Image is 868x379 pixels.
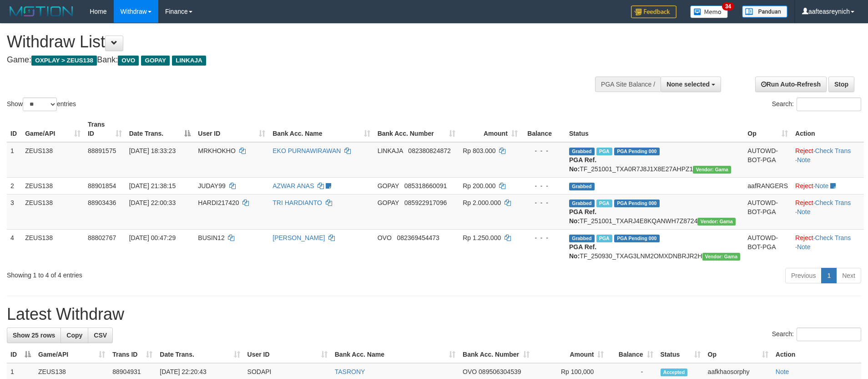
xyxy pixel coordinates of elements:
[335,368,365,375] a: TASRONY
[744,177,792,194] td: aafRANGERS
[569,235,595,242] span: Grabbed
[690,5,728,18] img: Button%20Memo.svg
[374,116,459,142] th: Bank Acc. Number: activate to sort column ascending
[702,253,741,261] span: Vendor URL: https://trx31.1velocity.biz
[21,116,84,142] th: Game/API: activate to sort column ascending
[792,142,864,178] td: · ·
[744,142,792,178] td: AUTOWD-BOT-PGA
[198,199,239,206] span: HARDI217420
[141,56,170,66] span: GOPAY
[273,234,325,241] a: [PERSON_NAME]
[463,368,477,375] span: OVO
[815,147,851,154] a: Check Trans
[755,77,827,92] a: Run Auto-Refresh
[722,2,734,10] span: 34
[198,147,235,154] span: MRKHOKHO
[772,346,861,363] th: Action
[704,346,772,363] th: Op: activate to sort column ascending
[792,116,864,142] th: Action
[31,56,97,66] span: OXPLAY > ZEUS138
[569,200,595,207] span: Grabbed
[21,142,84,178] td: ZEUS138
[21,177,84,194] td: ZEUS138
[7,229,21,264] td: 4
[565,116,744,142] th: Status
[109,346,156,363] th: Trans ID: activate to sort column ascending
[126,116,195,142] th: Date Trans.: activate to sort column descending
[565,229,744,264] td: TF_250930_TXAG3LNM2OMXDNBRJR2H
[821,268,837,283] a: 1
[7,56,570,65] h4: Game: Bank:
[797,208,811,215] a: Note
[525,198,562,207] div: - - -
[88,328,113,343] a: CSV
[797,328,861,341] input: Search:
[21,194,84,229] td: ZEUS138
[569,243,596,260] b: PGA Ref. No:
[88,234,116,241] span: 88802767
[596,148,612,155] span: Marked by aafpengsreynich
[404,182,447,189] span: Copy 085318660091 to clipboard
[459,116,521,142] th: Amount: activate to sort column ascending
[273,199,322,206] a: TRI HARDIANTO
[792,229,864,264] td: · ·
[815,182,829,189] a: Note
[378,199,399,206] span: GOPAY
[776,368,789,375] a: Note
[614,200,660,207] span: PGA Pending
[129,182,176,189] span: [DATE] 21:38:15
[744,194,792,229] td: AUTOWD-BOT-PGA
[7,267,355,280] div: Showing 1 to 4 of 4 entries
[797,243,811,251] a: Note
[607,346,656,363] th: Balance: activate to sort column ascending
[744,116,792,142] th: Op: activate to sort column ascending
[94,332,107,339] span: CSV
[84,116,126,142] th: Trans ID: activate to sort column ascending
[244,346,331,363] th: User ID: activate to sort column ascending
[61,328,88,343] a: Copy
[631,5,676,18] img: Feedback.jpg
[129,147,176,154] span: [DATE] 18:33:23
[66,332,82,339] span: Copy
[569,156,596,173] b: PGA Ref. No:
[697,218,736,225] span: Vendor URL: https://trx31.1velocity.biz
[772,328,861,341] label: Search:
[13,332,55,339] span: Show 25 rows
[7,328,61,343] a: Show 25 rows
[172,56,206,66] span: LINKAJA
[7,305,861,323] h1: Latest Withdraw
[565,142,744,178] td: TF_251001_TXA0R7J8J1X8E27AHPZ1
[7,97,76,111] label: Show entries
[595,77,661,92] div: PGA Site Balance /
[129,234,176,241] span: [DATE] 00:47:29
[273,182,314,189] a: AZWAR ANAS
[596,235,612,242] span: Marked by aafsreyleap
[463,147,495,154] span: Rp 803.000
[614,148,660,155] span: PGA Pending
[569,148,595,155] span: Grabbed
[785,268,822,283] a: Previous
[7,346,35,363] th: ID: activate to sort column descending
[661,369,688,376] span: Accepted
[792,194,864,229] td: · ·
[525,146,562,155] div: - - -
[693,166,731,174] span: Vendor URL: https://trx31.1velocity.biz
[88,182,116,189] span: 88901854
[614,235,660,242] span: PGA Pending
[565,194,744,229] td: TF_251001_TXARJ4E8KQANWH7Z8724
[408,147,450,154] span: Copy 082380824872 to clipboard
[463,234,501,241] span: Rp 1.250.000
[521,116,565,142] th: Balance
[596,200,612,207] span: Marked by aafsreyleap
[815,234,851,241] a: Check Trans
[795,182,813,189] a: Reject
[7,177,21,194] td: 2
[657,346,704,363] th: Status: activate to sort column ascending
[269,116,373,142] th: Bank Acc. Name: activate to sort column ascending
[772,97,861,111] label: Search:
[156,346,243,363] th: Date Trans.: activate to sort column ascending
[404,199,447,206] span: Copy 085922917096 to clipboard
[792,177,864,194] td: ·
[194,116,269,142] th: User ID: activate to sort column ascending
[479,368,521,375] span: Copy 089506304539 to clipboard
